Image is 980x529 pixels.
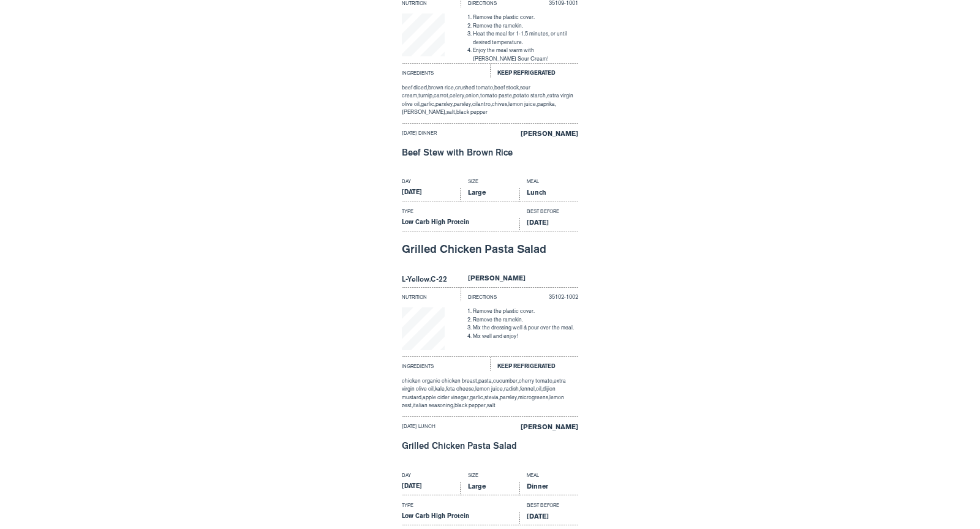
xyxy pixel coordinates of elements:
div: Keep Refrigerated [490,356,578,371]
span: fennel, [520,386,536,392]
div: Meal [519,178,578,188]
span: apple cider vinegar, [423,394,470,400]
div: Directions [461,287,519,302]
li: Remove the ramekin. [473,22,578,31]
span: chives, [492,101,508,107]
div: L-Yellow.C-22 [402,274,461,287]
span: parsley, [454,101,472,107]
span: lemon juice, [475,386,504,392]
span: dijion mustard, [402,386,556,400]
span: turnip, [418,92,434,99]
span: tomato paste, [480,92,513,99]
span: microgreens, [518,394,549,400]
li: Mix well and enjoy! [473,332,578,341]
span: kale, [435,386,446,392]
span: black pepper, [454,402,487,408]
span: 35102-1002 [549,294,578,300]
div: [PERSON_NAME] [461,274,578,287]
span: paprika, [537,101,556,107]
span: pasta, [478,378,493,384]
li: Mix the dressing well & pour over the meal. [473,324,578,332]
div: [DATE] lunch [402,422,490,436]
div: Nutrition [402,287,461,302]
span: [PERSON_NAME], [402,109,447,115]
div: [DATE] [402,482,461,495]
span: cucumber, [493,378,519,384]
span: parsley, [500,394,518,400]
span: extra virgin olive oil, [402,92,573,107]
span: cilantro, [472,101,492,107]
div: Best Before [519,208,578,218]
span: celery, [450,92,466,99]
span: lemon juice, [508,101,537,107]
span: garlic, [421,101,435,107]
div: Meal [519,471,578,482]
div: Low Carb High Protein [402,218,519,231]
span: beef diced, [402,84,428,91]
div: Large [461,188,519,201]
div: Ingredients [402,356,490,371]
span: italian seasoning, [413,402,454,408]
div: [DATE] [519,512,578,525]
div: Size [461,178,519,188]
span: salt [487,402,496,408]
li: Remove the plastic cover. [473,13,578,22]
div: Keep Refrigerated [490,63,578,78]
div: Day [402,178,461,188]
span: cherry tomato, [519,378,554,384]
div: [PERSON_NAME] [490,129,578,143]
div: [PERSON_NAME] [490,422,578,436]
span: carrot, [434,92,450,99]
li: Enjoy the meal warm with [PERSON_NAME] Sour Cream! [473,47,578,63]
div: [DATE] [402,188,461,201]
li: Heat the meal for 1-1.5 minutes, or until desired temperature. [473,30,578,47]
span: beef stock, [494,84,520,91]
span: black pepper [456,109,488,115]
span: brown rice, [428,84,455,91]
span: potato starch, [513,92,547,99]
span: stevia, [484,394,500,400]
span: onion, [466,92,480,99]
span: garlic, [470,394,484,400]
li: Remove the plastic cover. [473,307,578,316]
div: Best Before [519,501,578,512]
span: crushed tomato, [455,84,494,91]
span: salt, [447,109,456,115]
div: [DATE] [519,218,578,231]
div: Lunch [519,188,578,201]
div: Type [402,208,519,218]
div: Grilled Chicken Pasta Salad [402,237,578,261]
li: Remove the ramekin. [473,316,578,325]
div: Large [461,482,519,495]
div: Size [461,471,519,482]
span: parsley, [435,101,454,107]
span: oil, [536,386,543,392]
div: Grilled Chicken Pasta Salad [402,441,578,451]
div: Type [402,501,519,512]
div: [DATE] dinner [402,129,490,143]
div: Low Carb High Protein [402,512,519,525]
span: radish, [504,386,520,392]
div: Ingredients [402,63,490,78]
span: feta cheese, [446,386,475,392]
div: Day [402,471,461,482]
span: chicken organic chicken breast, [402,378,478,384]
div: Beef Stew with Brown Rice [402,148,578,157]
div: Dinner [519,482,578,495]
